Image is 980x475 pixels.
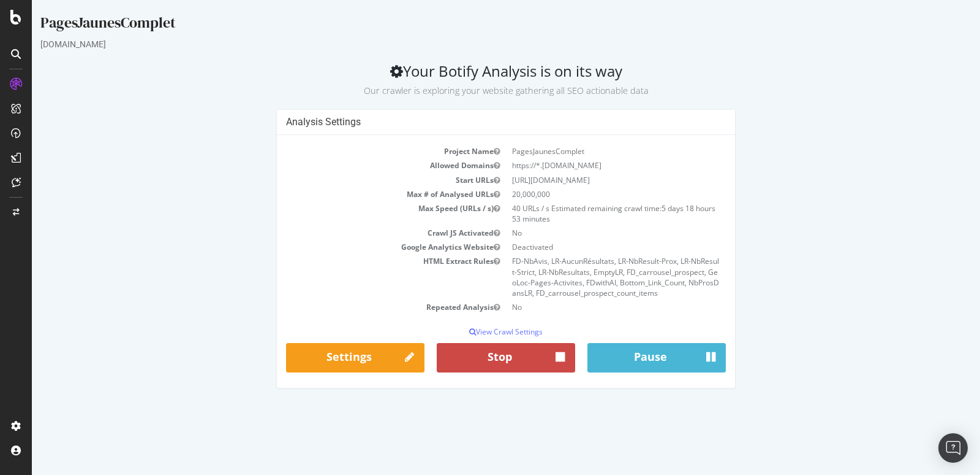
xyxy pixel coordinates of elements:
td: 20,000,000 [474,187,694,201]
div: [DOMAIN_NAME] [9,38,940,50]
a: Settings [254,343,393,373]
td: Start URLs [254,173,474,187]
td: 40 URLs / s Estimated remaining crawl time: [474,201,694,226]
td: FD-NbAvis, LR-AucunRésultats, LR-NbResult-Prox, LR-NbResult-Strict, LR-NbResultats, EmptyLR, FD_c... [474,254,694,300]
td: No [474,300,694,314]
td: Allowed Domains [254,158,474,172]
td: No [474,226,694,240]
h2: Your Botify Analysis is on its way [9,63,940,97]
td: PagesJaunesComplet [474,144,694,158]
div: Open Intercom Messenger [938,433,968,463]
td: Deactivated [474,240,694,254]
span: 5 days 18 hours 53 minutes [480,203,684,224]
td: HTML Extract Rules [254,254,474,300]
td: https://*.[DOMAIN_NAME] [474,158,694,172]
h4: Analysis Settings [254,116,694,128]
td: Max # of Analysed URLs [254,187,474,201]
p: View Crawl Settings [254,326,694,337]
small: Our crawler is exploring your website gathering all SEO actionable data [332,85,617,96]
td: Repeated Analysis [254,300,474,314]
td: [URL][DOMAIN_NAME] [474,173,694,187]
div: PagesJaunesComplet [9,12,940,38]
button: Stop [405,343,543,373]
td: Google Analytics Website [254,240,474,254]
td: Max Speed (URLs / s) [254,201,474,226]
td: Crawl JS Activated [254,226,474,240]
button: Pause [556,343,694,373]
td: Project Name [254,144,474,158]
